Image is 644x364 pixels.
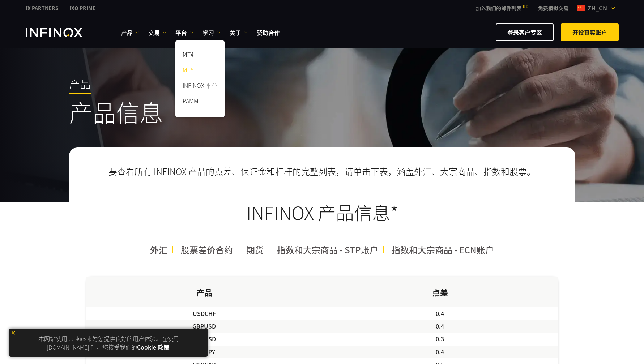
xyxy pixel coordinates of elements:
[496,23,554,41] a: 登录客户专区
[322,320,558,333] td: 0.4
[86,320,322,333] td: GBPUSD
[13,332,204,353] p: 本网站使用cookies来为您提供良好的用户体验。在使用 [DOMAIN_NAME] 时，您接受我们的 .
[181,243,233,256] span: 股票差价合约
[322,346,558,358] td: 0.4
[322,277,558,307] th: 点差
[148,28,166,37] a: 交易
[175,94,225,110] a: PAMM
[246,243,264,256] span: 期货
[277,243,378,256] span: 指数和大宗商品 - STP账户
[392,243,494,256] span: 指数和大宗商品 - ECN账户
[86,307,322,320] td: USDCHF
[470,4,533,12] a: 加入我们的邮件列表
[86,184,558,240] h3: INFINOX 产品信息*
[322,333,558,345] td: 0.3
[11,330,16,335] img: yellow close icon
[69,99,575,124] h1: 产品信息
[86,165,558,178] p: 要查看所有 INFINOX 产品的点差、保证金和杠杆的完整列表，请单击下表，涵盖外汇、大宗商品、指数和股票。
[202,28,221,37] a: 学习
[257,28,280,37] a: 赞助合作
[137,343,169,351] a: Cookie 政策
[533,4,574,12] a: INFINOX MENU
[26,28,99,37] a: INFINOX Logo
[322,307,558,320] td: 0.4
[86,277,322,307] th: 产品
[175,79,225,94] a: INFINOX 平台
[175,28,193,37] a: 平台
[585,4,610,12] span: zh_cn
[20,4,64,12] a: INFINOX
[150,243,167,256] span: 外汇
[175,63,225,79] a: MT5
[69,77,91,90] span: 产品
[64,4,101,12] a: INFINOX
[175,48,225,63] a: MT4
[121,28,139,37] a: 产品
[561,23,619,41] a: 开设真实账户
[230,28,248,37] a: 关于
